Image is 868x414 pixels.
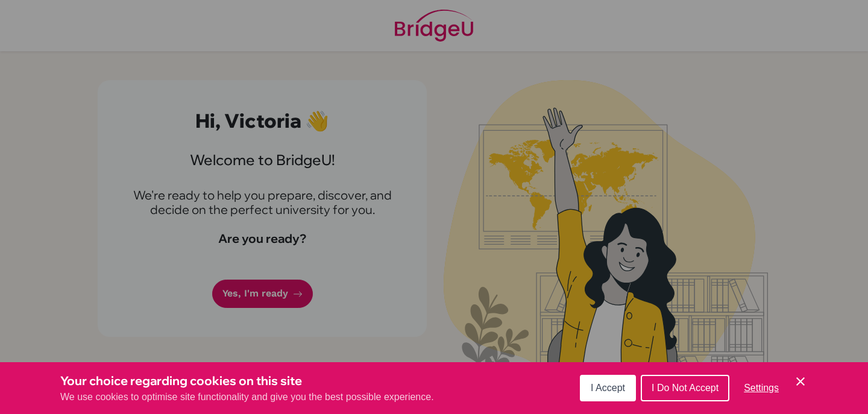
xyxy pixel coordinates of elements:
[580,375,636,401] button: I Accept
[591,383,625,393] span: I Accept
[60,372,434,390] h3: Your choice regarding cookies on this site
[652,383,719,393] span: I Do Not Accept
[60,390,434,404] p: We use cookies to optimise site functionality and give you the best possible experience.
[793,374,808,389] button: Save and close
[734,376,788,400] button: Settings
[641,375,729,401] button: I Do Not Accept
[744,383,779,393] span: Settings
